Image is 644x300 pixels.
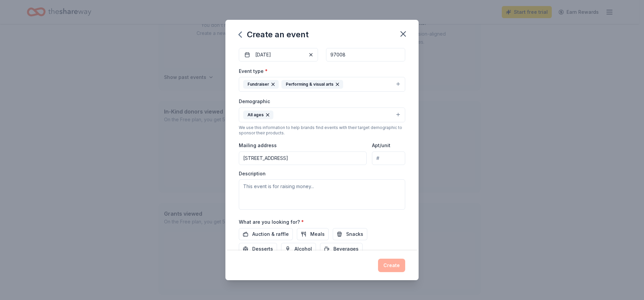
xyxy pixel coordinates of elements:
button: [DATE] [239,48,318,61]
div: All ages [243,111,273,119]
input: # [372,152,405,165]
label: Demographic [239,98,270,105]
button: Meals [297,228,329,240]
span: Meals [310,230,325,238]
div: Performing & visual arts [281,80,343,89]
label: Event type [239,68,268,75]
span: Snacks [346,230,363,238]
button: Beverages [320,243,363,255]
div: We use this information to help brands find events with their target demographic to sponsor their... [239,125,405,136]
button: FundraiserPerforming & visual arts [239,77,405,92]
label: What are you looking for? [239,219,304,225]
button: Snacks [333,228,367,240]
span: Desserts [252,245,273,253]
label: Apt/unit [372,142,390,149]
input: 12345 (U.S. only) [326,48,405,61]
input: Enter a US address [239,152,367,165]
button: All ages [239,108,405,122]
button: Auction & raffle [239,228,293,240]
span: Beverages [333,245,359,253]
label: Description [239,170,266,177]
div: Create an event [239,29,309,40]
div: Fundraiser [243,80,279,89]
label: Mailing address [239,142,277,149]
button: Desserts [239,243,277,255]
button: Alcohol [281,243,316,255]
span: Alcohol [294,245,312,253]
span: Auction & raffle [252,230,289,238]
